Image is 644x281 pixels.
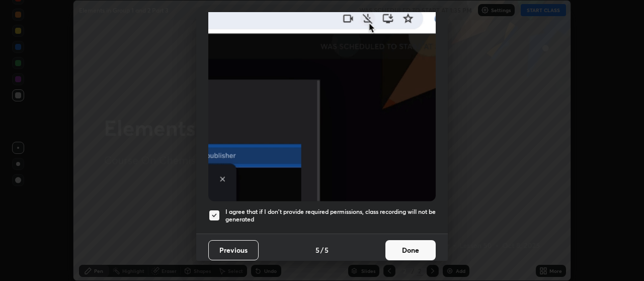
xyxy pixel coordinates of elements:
[320,245,324,255] h4: /
[385,240,436,260] button: Done
[208,240,259,260] button: Previous
[225,208,436,223] h5: I agree that if I don't provide required permissions, class recording will not be generated
[315,245,319,255] h4: 5
[325,245,329,255] h4: 5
